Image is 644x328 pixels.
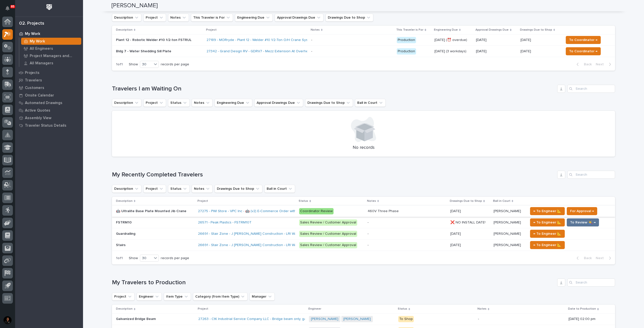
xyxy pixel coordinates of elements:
[397,48,416,55] div: Production
[569,317,607,321] p: [DATE] 02:00 pm
[30,61,53,66] p: All Managers
[137,293,162,301] button: Engineer
[15,107,83,114] a: Active Quotes
[30,54,79,58] p: Project Managers and Engineers
[25,78,42,83] p: Travelers
[112,34,615,46] tr: Plant 12 - Robotic Welder #10 1/2-ton FSTRUL27189 - MORryde - Plant 12 - Welder #10 1/2-Ton O/H C...
[450,231,462,236] p: [DATE]
[140,62,152,67] div: 30
[299,198,308,204] p: Status
[566,47,601,55] button: To Coordinator →
[530,218,565,226] button: ← To Engineer 📐
[198,243,310,247] a: 26691 - Stair Zone - J [PERSON_NAME] Construction - LRI Warehouse
[111,2,158,9] h2: [PERSON_NAME]
[581,256,592,260] span: Back
[11,5,14,8] p: 85
[112,293,135,301] button: Project
[311,27,320,33] p: Notes
[397,37,416,43] div: Production
[398,316,414,322] div: To Shop
[215,99,252,107] button: Engineering Due
[533,219,561,225] span: ← To Engineer 📐
[15,99,83,107] a: Automated Drawings
[235,14,273,22] button: Engineering Due
[207,38,314,42] a: 27189 - MORryde - Plant 12 - Welder #10 1/2-Ton O/H Crane System
[520,37,532,42] p: [DATE]
[533,208,561,214] span: ← To Engineer 📐
[116,198,133,204] p: Description
[192,99,213,107] button: Notes
[116,306,133,312] p: Description
[570,208,594,214] span: For Approval →
[311,38,312,42] div: -
[112,206,615,217] tr: 🤖 Ultralite Base Plate Mounted Jib Crane🤖 Ultralite Base Plate Mounted Jib Crane 27275 - PWI Stor...
[15,30,83,37] a: My Work
[30,46,53,51] p: All Engineers
[493,198,510,204] p: Ball in Court
[368,232,369,236] div: -
[198,317,319,321] a: 27263 - CtK Industrial Service Company LLC - Bridge beam only, galvanized
[533,242,561,248] span: ← To Engineer 📐
[569,37,597,43] span: To Coordinator →
[15,84,83,91] a: Customers
[25,71,39,75] p: Projects
[494,242,522,247] p: [PERSON_NAME]
[19,38,83,45] a: My Work
[112,46,615,57] tr: Bldg 7 - Water Shedding Sill Plate27342 - Grand Design RV - GDRV7 - Mezz Extension At Overhead Do...
[596,62,607,67] span: Next
[112,185,141,193] button: Description
[533,231,561,237] span: ← To Engineer 📐
[25,32,40,36] p: My Work
[112,14,141,22] button: Description
[573,256,594,260] button: Back
[2,315,13,325] button: users-avatar
[116,208,187,213] p: 🤖 Ultralite Base Plate Mounted Jib Crane
[530,207,565,215] button: ← To Engineer 📐
[305,99,353,107] button: Drawings Due to Shop
[530,230,565,238] button: ← To Engineer 📐
[168,99,190,107] button: Status
[326,14,373,22] button: Drawings Due to Shop
[112,99,141,107] button: Description
[6,6,13,14] div: Notifications85
[15,122,83,129] a: Traveler Status Details
[116,38,203,42] p: Plant 12 - Robotic Welder #10 1/2-ton FSTRUL
[567,171,615,179] input: Search
[161,256,189,260] p: records per page
[596,256,607,260] span: Next
[450,219,487,225] p: ❌ NO INSTALL DATE!
[250,293,275,301] button: Manager
[19,45,83,52] a: All Engineers
[2,3,13,14] button: Notifications
[116,316,157,321] p: Galvanized Bridge Beam
[567,85,615,93] input: Search
[112,228,615,240] tr: GuardrailingGuardrailing 26691 - Stair Zone - J [PERSON_NAME] Construction - LRI Warehouse Sales ...
[168,14,189,22] button: Notes
[112,217,615,228] tr: FSTRM10FSTRM10 26571 - Peak Plastics - FSTRM10T Sales Review / Customer Approval- ❌ NO INSTALL DA...
[19,21,44,26] div: 02. Projects
[494,208,522,213] p: [PERSON_NAME]
[494,219,522,225] p: [PERSON_NAME]
[25,123,66,128] p: Traveler Status Details
[25,116,51,120] p: Assembly View
[308,306,321,312] p: Engineer
[129,256,138,260] p: Show
[567,278,615,287] input: Search
[450,198,482,204] p: Drawings Due to Shop
[198,220,252,225] a: 26571 - Peak Plastics - FSTRM10T
[15,91,83,99] a: Onsite Calendar
[299,208,334,214] div: Coordinator Review
[434,38,472,42] p: [DATE] (⏰ overdue)
[299,219,357,226] div: Sales Review / Customer Approval
[191,14,233,22] button: This Traveler is For
[198,232,310,236] a: 26691 - Stair Zone - J [PERSON_NAME] Construction - LRI Warehouse
[434,49,472,54] p: [DATE] (3 workdays)
[368,220,369,225] div: -
[594,62,615,67] button: Next
[567,207,597,215] button: For Approval →
[434,27,458,33] p: Engineering Due
[206,27,217,33] p: Project
[520,27,552,33] p: Drawings Due to Shop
